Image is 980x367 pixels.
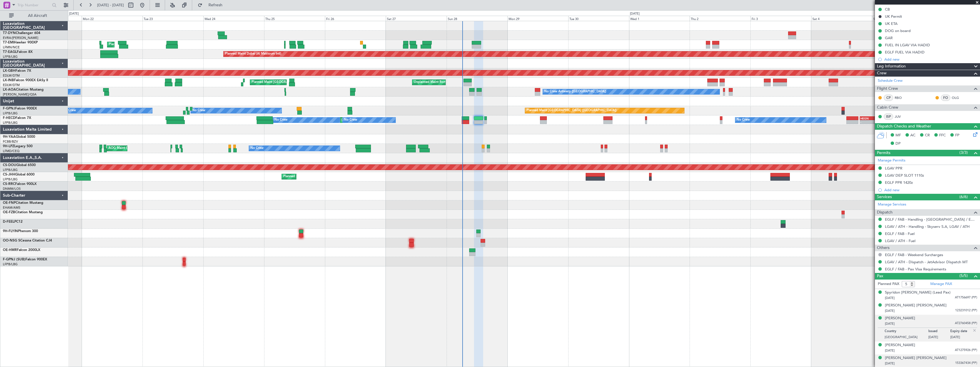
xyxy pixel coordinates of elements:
span: Crew [877,70,887,77]
span: Dispatch Checks and Weather [877,123,931,130]
a: EGLF / FAB - Handling - [GEOGRAPHIC_DATA] / EGLF / FAB [885,217,977,222]
a: OLG [952,95,965,100]
a: D-FEELPC12 [3,220,23,224]
span: All Aircraft [15,14,60,18]
div: Sat 4 [811,16,872,21]
a: LX-AOACitation Mustang [3,88,44,91]
a: Schedule Crew [878,78,903,84]
a: 9H-LPZLegacy 500 [3,145,33,148]
div: DOG on board [885,28,911,33]
a: LX-INBFalcon 900EX EASy II [3,79,48,82]
a: OE-FZBCitation Mustang [3,211,43,214]
a: LFPB/LBG [3,177,18,181]
a: LFMN/NCE [3,45,20,49]
span: OE-HMR [3,248,17,252]
div: [DATE] [630,11,640,16]
div: GAR [885,35,893,40]
span: (3/3) [959,149,968,155]
span: F-GPNJ (SUB) [3,258,25,261]
a: CS-RRCFalcon 900LX [3,182,37,186]
img: close [972,328,977,333]
a: F-GPNJFalcon 900EX [3,107,37,110]
div: Wed 24 [203,16,264,21]
span: AT1756697 (PP) [955,295,977,300]
span: LX-GBH [3,69,15,73]
a: LGAV / ATH - Fuel [885,238,915,243]
a: OE-FNPCitation Mustang [3,201,43,205]
span: F-GPNJ [3,107,15,110]
div: No Crew Antwerp ([GEOGRAPHIC_DATA]) [544,87,606,96]
span: CR [925,133,930,138]
div: No Crew [63,106,76,115]
div: LGAV DEP SLOT 1110z [885,173,924,178]
div: EGLF PPR 1420z [885,180,913,185]
div: WSSL [872,117,884,120]
div: - [872,120,884,124]
p: [DATE] [950,335,972,341]
a: LFPB/LBG [3,168,18,172]
span: LX-INB [3,79,14,82]
a: EGLF / FAB - Pax Visa Requirements [885,267,946,272]
a: LFPB/LBG [3,55,18,59]
a: EVRA/[PERSON_NAME] [3,36,38,40]
div: Planned Maint [GEOGRAPHIC_DATA] ([GEOGRAPHIC_DATA]) [283,172,373,181]
a: Manage Permits [878,158,905,163]
span: T7-EAGL [3,50,17,54]
span: F-HECD [3,116,15,120]
div: Thu 2 [690,16,750,21]
div: Tue 30 [568,16,629,21]
div: FUEL IN LGAV VIA HADID [885,43,930,47]
span: 153367434 (PP) [955,361,977,366]
label: Planned PAX [878,281,899,287]
span: [DATE] [885,361,895,366]
a: EDLW/DTM [3,83,20,87]
span: Refresh [204,3,228,7]
span: CS-DOU [3,163,16,167]
span: AT1275926 (PP) [955,348,977,353]
div: Fri 26 [325,16,386,21]
div: No Crew [250,144,264,153]
a: OE-HMRFalcon 2000LX [3,248,40,252]
a: LGAV / ATH - Handling - Skyserv S.A, LGAV / ATH [885,224,970,229]
span: 123231012 (PP) [955,308,977,313]
div: AOG Maint Cannes (Mandelieu) [109,144,154,153]
span: [DATE] [885,309,895,313]
span: 9H-FLYIN [3,230,18,233]
div: ISP [884,113,893,120]
a: DNMM/LOS [3,187,21,191]
span: (6/6) [959,194,968,200]
div: [PERSON_NAME] [885,342,915,348]
a: LFMD/CEQ [3,149,19,153]
a: LFPB/LBG [3,262,18,266]
span: [DATE] - [DATE] [97,3,124,8]
span: T7-DYN [3,31,16,35]
a: Manage PAX [930,281,952,287]
div: Mon 22 [82,16,142,21]
div: Planned Maint [GEOGRAPHIC_DATA] ([GEOGRAPHIC_DATA]) [527,106,616,115]
div: Wed 1 [629,16,690,21]
a: F-GPNJ (SUB)Falcon 900EX [3,258,47,261]
div: [PERSON_NAME] [PERSON_NAME] [885,303,947,308]
a: LFPB/LBG [3,111,18,115]
a: OO-NSG SCessna Citation CJ4 [3,239,52,242]
p: Country [885,329,928,335]
span: [DATE] [885,348,895,353]
span: FFC [939,133,946,138]
span: Leg Information [877,63,906,70]
a: LFPB/LBG [3,121,18,125]
p: [DATE] [928,335,950,341]
button: All Aircraft [6,11,62,20]
div: Spyridon [PERSON_NAME] (Lead Pax) [885,290,951,296]
div: [PERSON_NAME] [PERSON_NAME] [885,355,947,361]
a: 9H-YAAGlobal 5000 [3,135,35,139]
div: UK Permit [885,14,902,19]
span: LX-AOA [3,88,16,91]
span: 9H-LPZ [3,145,14,148]
a: EGLF / FAB - Fuel [885,231,915,236]
div: FO [941,95,950,101]
span: Dispatch [877,209,893,216]
a: CS-DOUGlobal 6500 [3,163,36,167]
a: F-HECDFalcon 7X [3,116,31,120]
span: AC [910,133,915,138]
div: Thu 25 [264,16,325,21]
